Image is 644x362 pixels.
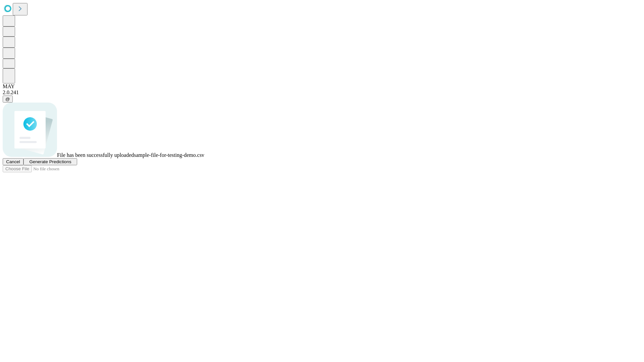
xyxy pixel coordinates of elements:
button: @ [3,96,13,103]
span: Cancel [6,159,20,164]
div: MAY [3,83,641,89]
span: @ [5,97,10,102]
div: 2.0.241 [3,89,641,96]
button: Generate Predictions [23,158,77,165]
span: sample-file-for-testing-demo.csv [134,152,204,158]
button: Cancel [3,158,23,165]
span: Generate Predictions [29,159,71,164]
span: File has been successfully uploaded [57,152,134,158]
